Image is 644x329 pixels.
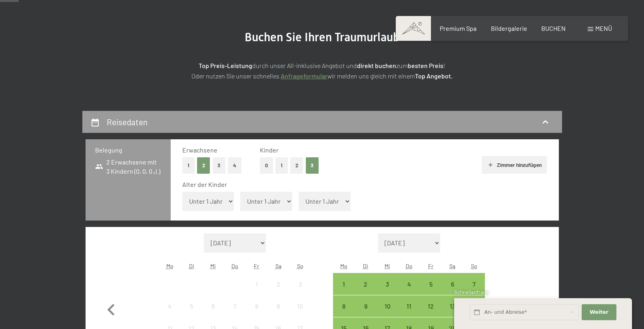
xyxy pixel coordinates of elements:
div: 6 [443,281,463,301]
abbr: Sonntag [471,263,477,269]
div: 1 [247,281,267,301]
div: Anreise möglich [420,273,441,295]
div: Anreise möglich [442,295,463,317]
div: 2 [356,281,376,301]
div: Tue Aug 05 2025 [181,295,202,317]
div: 13 [443,303,463,323]
button: 4 [228,157,241,174]
abbr: Freitag [254,263,259,269]
div: Sun Aug 10 2025 [289,295,311,317]
div: 10 [290,303,310,323]
a: Premium Spa [440,24,477,32]
button: 0 [260,157,273,174]
div: 10 [377,303,397,323]
div: Wed Sep 10 2025 [377,295,398,317]
a: Bildergalerie [491,24,527,32]
div: Sat Aug 02 2025 [267,273,289,295]
div: Anreise nicht möglich [289,295,311,317]
div: 12 [421,303,441,323]
abbr: Donnerstag [406,263,413,269]
div: Anreise möglich [398,273,420,295]
div: Fri Sep 12 2025 [420,295,441,317]
div: Anreise nicht möglich [224,295,246,317]
div: 7 [225,303,245,323]
div: 11 [399,303,419,323]
div: Anreise möglich [377,295,398,317]
strong: Top Preis-Leistung [199,62,252,69]
h3: Belegung [95,146,161,154]
div: 7 [464,281,484,301]
div: Tue Sep 09 2025 [355,295,377,317]
div: 6 [203,303,223,323]
div: Anreise möglich [333,295,355,317]
div: Anreise möglich [463,273,485,295]
div: 4 [160,303,180,323]
div: Thu Aug 07 2025 [224,295,246,317]
a: Anfrageformular [281,72,327,80]
div: Mon Aug 04 2025 [159,295,181,317]
div: Anreise nicht möglich [289,273,311,295]
abbr: Montag [340,263,347,269]
span: Kinder [260,146,279,154]
div: Sun Aug 03 2025 [289,273,311,295]
p: durch unser All-inklusive Angebot und zum ! Oder nutzen Sie unser schnelles wir melden uns gleich... [122,60,522,81]
div: Anreise möglich [420,295,441,317]
div: Anreise möglich [377,273,398,295]
div: Anreise nicht möglich [159,295,181,317]
abbr: Dienstag [189,263,194,269]
div: Anreise nicht möglich [267,273,289,295]
div: Anreise nicht möglich [267,295,289,317]
div: Anreise möglich [355,295,377,317]
div: 3 [290,281,310,301]
div: Thu Sep 11 2025 [398,295,420,317]
abbr: Sonntag [297,263,303,269]
button: 3 [306,157,319,174]
div: Alter der Kinder [182,180,541,189]
span: Weiter [590,309,608,316]
div: Wed Sep 03 2025 [377,273,398,295]
span: Buchen Sie Ihren Traumurlaub [245,30,400,44]
div: Anreise nicht möglich [246,295,267,317]
button: 1 [275,157,288,174]
span: 2 Erwachsene mit 3 Kindern (0, 0, 0 J.) [95,158,161,176]
div: Mon Sep 08 2025 [333,295,355,317]
div: Anreise möglich [355,273,377,295]
abbr: Samstag [449,263,455,269]
abbr: Montag [166,263,173,269]
div: Sun Sep 07 2025 [463,273,485,295]
a: BUCHEN [541,24,566,32]
div: Thu Sep 04 2025 [398,273,420,295]
div: 5 [421,281,441,301]
div: Anreise möglich [333,273,355,295]
span: Erwachsene [182,146,217,154]
abbr: Donnerstag [231,263,238,269]
div: Anreise möglich [398,295,420,317]
div: Anreise nicht möglich [181,295,202,317]
div: Mon Sep 01 2025 [333,273,355,295]
abbr: Freitag [428,263,433,269]
span: Schnellanfrage [454,289,489,295]
div: 8 [247,303,267,323]
abbr: Mittwoch [385,263,390,269]
div: 5 [181,303,201,323]
div: Wed Aug 06 2025 [202,295,224,317]
div: Sat Sep 06 2025 [442,273,463,295]
button: 1 [182,157,195,174]
div: Fri Aug 01 2025 [246,273,267,295]
div: Fri Aug 08 2025 [246,295,267,317]
span: Menü [595,24,612,32]
button: 2 [197,157,210,174]
div: 2 [268,281,288,301]
button: Weiter [582,304,616,321]
div: 3 [377,281,397,301]
div: Sat Sep 13 2025 [442,295,463,317]
div: Anreise möglich [442,273,463,295]
button: 3 [213,157,226,174]
strong: besten Preis [408,62,443,69]
div: Anreise nicht möglich [246,273,267,295]
div: 8 [334,303,354,323]
button: 2 [290,157,303,174]
h2: Reisedaten [107,117,148,127]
